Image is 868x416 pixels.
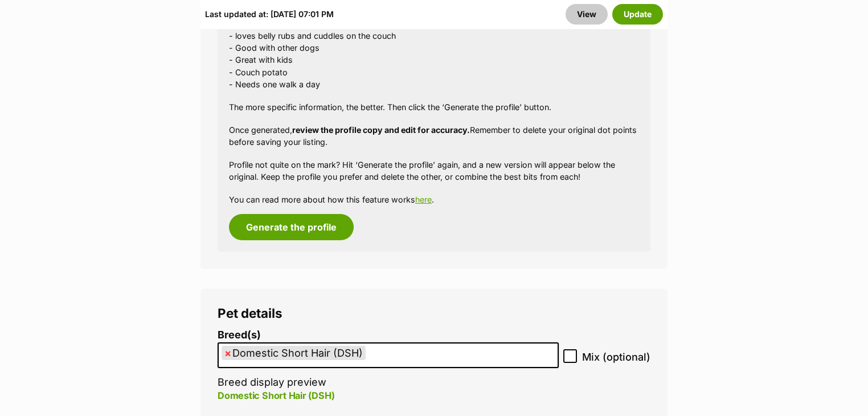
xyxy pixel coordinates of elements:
span: × [224,346,231,360]
p: The more specific information, the better. Then click the ‘Generate the profile’ button. [229,101,639,113]
p: You can read more about how this feature works . [229,193,639,205]
a: here [415,195,432,204]
div: Last updated at: [DATE] 07:01 PM [205,4,334,25]
strong: review the profile copy and edit for accuracy. [292,125,470,135]
span: Pet details [218,305,282,321]
li: Breed display preview [218,329,559,414]
span: Mix (optional) [582,349,650,365]
p: - loves belly rubs and cuddles on the couch - Good with other dogs - Great with kids - Couch pota... [229,30,639,91]
label: Breed(s) [218,329,559,341]
li: Domestic Short Hair (DSH) [222,346,366,360]
p: Once generated, Remember to delete your original dot points before saving your listing. [229,124,639,148]
a: View [566,4,608,25]
button: Generate the profile [229,214,354,240]
p: Profile not quite on the mark? Hit ‘Generate the profile’ again, and a new version will appear be... [229,159,639,183]
button: Update [612,4,663,25]
p: Domestic Short Hair (DSH) [218,389,559,402]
